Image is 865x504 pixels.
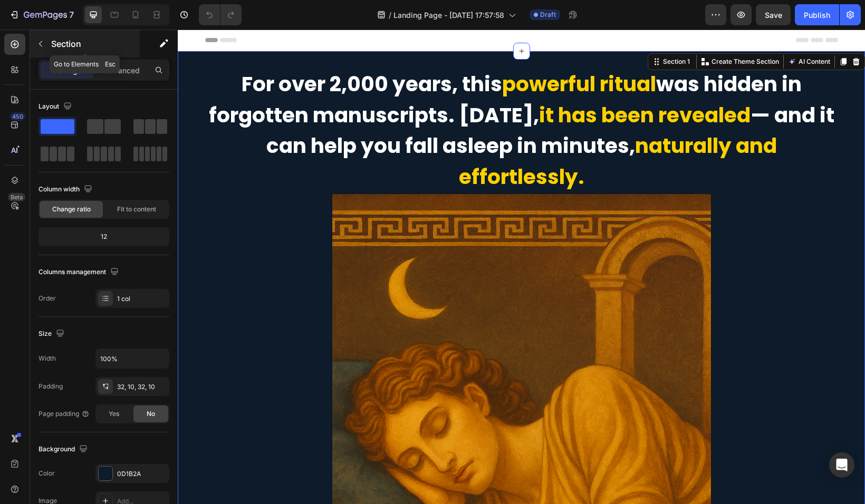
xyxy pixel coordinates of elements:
[104,65,140,76] p: Advanced
[109,409,119,419] span: Yes
[147,409,155,419] span: No
[361,71,573,100] span: it has been revealed
[69,8,74,21] p: 7
[540,10,556,20] span: Draft
[117,382,167,392] div: 32, 10, 32, 10
[483,27,514,37] div: Section 1
[39,469,55,478] div: Color
[765,11,782,20] span: Save
[39,327,66,341] div: Size
[52,205,91,214] span: Change ratio
[393,9,504,21] span: Landing Page - [DATE] 17:57:58
[39,265,121,279] div: Columns management
[39,409,90,419] div: Page padding
[829,452,854,478] div: Open Intercom Messenger
[178,30,865,504] iframe: Design area
[39,100,74,114] div: Layout
[10,112,25,121] div: 450
[8,193,25,201] div: Beta
[756,4,791,25] button: Save
[51,37,138,50] p: Section
[281,102,599,162] span: naturally and effortlessly.
[117,205,156,214] span: Fit to content
[39,182,94,197] div: Column width
[324,40,478,69] span: powerful ritual
[39,294,56,303] div: Order
[39,382,63,391] div: Padding
[4,4,79,25] button: 7
[39,354,56,363] div: Width
[389,9,391,21] span: /
[117,469,167,479] div: 0D1B2A
[534,27,601,37] p: Create Theme Section
[52,65,82,76] p: Settings
[117,294,167,304] div: 1 col
[96,349,169,368] input: Auto
[795,4,839,25] button: Publish
[804,9,830,21] div: Publish
[199,4,242,25] div: Undo/Redo
[608,26,655,38] button: AI Content
[39,442,90,457] div: Background
[41,229,167,244] div: 12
